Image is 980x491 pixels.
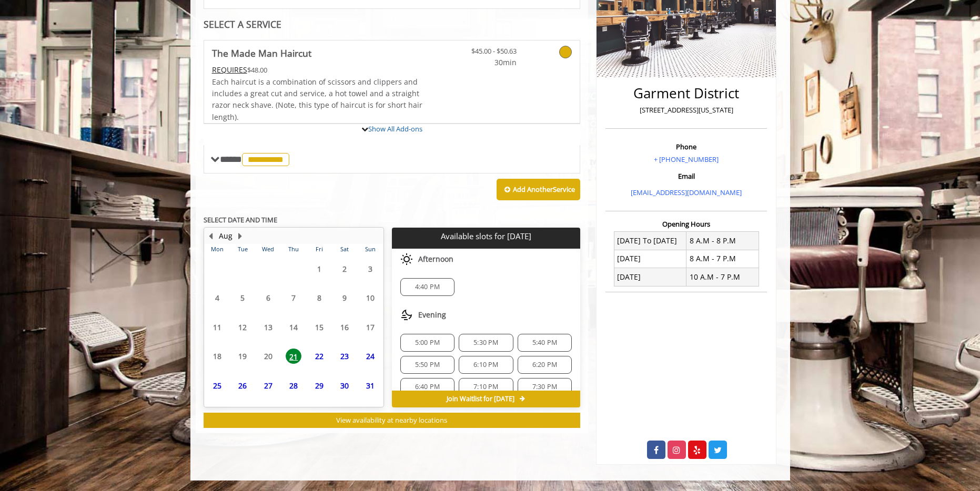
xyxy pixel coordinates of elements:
div: The Made Man Haircut Add-onS [204,123,581,124]
td: 8 A.M - 7 P.M [686,250,759,268]
div: 6:10 PM [459,356,513,374]
span: Afternoon [418,255,453,263]
th: Wed [255,244,280,254]
button: Add AnotherService [497,179,580,201]
a: $45.00 - $50.63 [454,40,517,68]
div: 4:40 PM [400,278,454,296]
div: 6:40 PM [400,378,454,396]
td: Select day23 [332,342,357,371]
button: View availability at nearby locations [204,413,581,428]
h3: Email [608,172,764,180]
span: 27 [260,378,276,393]
td: Select day31 [357,371,383,400]
h3: Opening Hours [605,220,767,228]
img: evening slots [400,309,413,321]
a: Show All Add-ons [368,124,422,134]
span: 30 [337,378,352,393]
span: 23 [337,349,352,364]
button: Previous Month [207,230,215,242]
span: 29 [311,378,327,393]
td: Select day22 [306,342,331,371]
span: 26 [235,378,250,393]
th: Sat [332,244,357,254]
div: 7:10 PM [459,378,513,396]
span: Join Waitlist for [DATE] [447,395,514,403]
span: 6:10 PM [473,361,498,369]
span: 5:00 PM [415,339,440,347]
span: 5:40 PM [532,339,557,347]
span: 31 [362,378,378,393]
td: Select day28 [281,371,306,400]
h3: Phone [608,143,764,150]
span: 25 [209,378,225,393]
a: + [PHONE_NUMBER] [654,155,719,164]
span: 4:40 PM [415,283,440,291]
span: 7:30 PM [532,383,557,391]
span: 21 [286,349,301,364]
b: SELECT DATE AND TIME [204,215,277,224]
th: Fri [306,244,331,254]
a: [EMAIL_ADDRESS][DOMAIN_NAME] [631,188,742,197]
div: 5:50 PM [400,356,454,374]
p: [STREET_ADDRESS][US_STATE] [608,105,764,116]
th: Tue [230,244,255,254]
td: Select day21 [281,342,306,371]
span: 24 [362,349,378,364]
span: 6:40 PM [415,383,440,391]
th: Sun [357,244,383,254]
div: SELECT A SERVICE [204,19,581,29]
th: Mon [205,244,230,254]
span: Evening [418,311,446,319]
td: 8 A.M - 8 P.M [686,232,759,250]
td: Select day27 [255,371,280,400]
span: 28 [286,378,301,393]
div: 5:00 PM [400,334,454,352]
div: $48.00 [212,64,423,76]
td: Select day26 [230,371,255,400]
div: 5:30 PM [459,334,513,352]
div: 5:40 PM [518,334,572,352]
span: 5:30 PM [473,339,498,347]
td: [DATE] [614,268,686,286]
td: Select day29 [306,371,331,400]
p: Available slots for [DATE] [396,232,576,241]
span: 5:50 PM [415,361,440,369]
span: This service needs some Advance to be paid before we block your appointment [212,65,247,75]
span: 22 [311,349,327,364]
img: afternoon slots [400,253,413,265]
span: Each haircut is a combination of scissors and clippers and includes a great cut and service, a ho... [212,77,422,122]
span: 7:10 PM [473,383,498,391]
td: 10 A.M - 7 P.M [686,268,759,286]
button: Next Month [236,230,245,242]
span: 30min [454,57,517,68]
b: The Made Man Haircut [212,46,311,60]
button: Aug [219,230,233,242]
h2: Garment District [608,86,764,101]
td: [DATE] To [DATE] [614,232,686,250]
td: Select day30 [332,371,357,400]
span: 6:20 PM [532,361,557,369]
b: Add Another Service [513,185,575,194]
th: Thu [281,244,306,254]
span: View availability at nearby locations [336,415,447,425]
td: [DATE] [614,250,686,268]
div: 7:30 PM [518,378,572,396]
td: Select day24 [357,342,383,371]
div: 6:20 PM [518,356,572,374]
td: Select day25 [205,371,230,400]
